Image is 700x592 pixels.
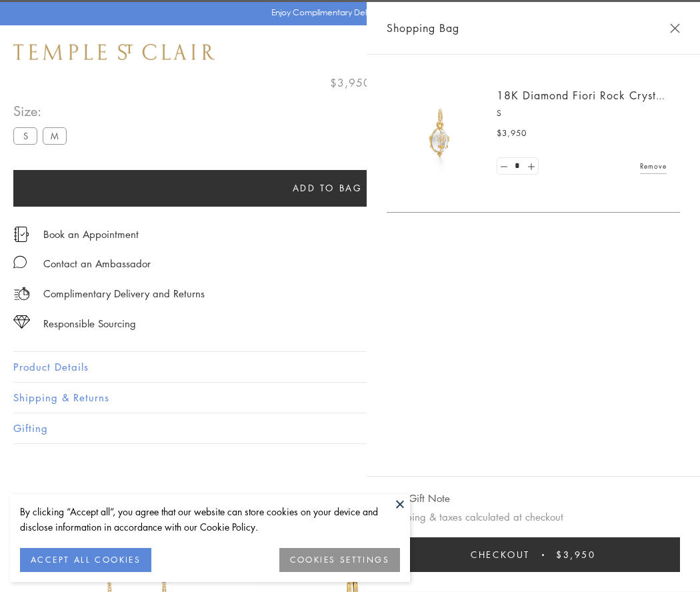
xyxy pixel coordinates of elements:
a: Book an Appointment [43,227,139,241]
a: Set quantity to 2 [524,158,537,175]
button: Add to bag [13,170,641,207]
div: Responsible Sourcing [43,315,136,332]
span: $3,950 [330,74,371,91]
button: Checkout $3,950 [387,537,680,572]
div: By clicking “Accept all”, you agree that our website can store cookies on your device and disclos... [20,504,400,535]
p: Shipping & taxes calculated at checkout [387,509,680,525]
label: M [43,127,67,144]
img: icon_sourcing.svg [13,315,30,329]
button: ACCEPT ALL COOKIES [20,548,151,572]
p: Complimentary Delivery and Returns [43,285,205,302]
button: Close Shopping Bag [670,23,680,33]
span: Shopping Bag [387,19,459,37]
span: Checkout [471,547,530,562]
img: MessageIcon-01_2.svg [13,255,27,269]
button: Gifting [13,413,687,443]
button: Add Gift Note [387,490,450,507]
span: $3,950 [497,127,527,140]
p: Enjoy Complimentary Delivery & Returns [271,6,423,19]
button: COOKIES SETTINGS [279,548,400,572]
span: Add to bag [293,181,363,195]
img: Temple St. Clair [13,44,215,60]
label: S [13,127,37,144]
img: P51889-E11FIORI [400,93,480,173]
span: $3,950 [556,547,596,562]
button: Shipping & Returns [13,383,687,413]
a: Set quantity to 0 [497,158,511,175]
span: Size: [13,100,72,122]
button: Product Details [13,352,687,382]
img: icon_delivery.svg [13,285,30,302]
h3: You May Also Like [33,491,667,513]
img: icon_appointment.svg [13,227,29,242]
a: Remove [640,159,667,173]
p: S [497,107,667,120]
div: Contact an Ambassador [43,255,151,272]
